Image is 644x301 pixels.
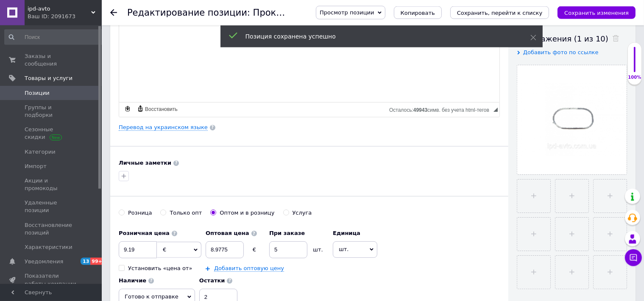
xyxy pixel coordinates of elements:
[163,246,166,253] span: €
[25,258,63,265] span: Уведомления
[333,229,377,237] label: Единица
[123,104,132,113] a: Сделать резервную копию сейчас
[25,163,47,170] span: Импорт
[170,209,202,217] div: Только опт
[119,277,146,284] b: Наличие
[119,230,170,236] b: Розничная цена
[25,177,78,192] span: Акции и промокоды
[28,13,102,20] div: Ваш ID: 2091673
[25,126,78,141] span: Сезонные скидки
[25,52,78,68] span: Заказы и сообщения
[320,9,374,16] span: Просмотр позиции
[144,106,178,113] span: Восстановить
[413,107,427,113] span: 49943
[81,258,90,265] span: 13
[450,6,549,19] button: Сохранить, перейти к списку
[25,104,78,119] span: Группы и подборки
[136,104,179,113] a: Восстановить
[333,241,377,257] span: шт.
[517,33,627,44] div: Изображения (1 из 10)
[523,49,599,55] span: Добавить фото по ссылке
[269,241,307,258] input: 0
[401,10,435,16] span: Копировать
[28,5,91,13] span: ipd-avto
[25,199,78,214] span: Удаленные позиции
[90,258,104,265] span: 99+
[564,10,629,16] i: Сохранить изменения
[4,30,105,45] input: Поиск
[389,105,493,113] div: Подсчет символов
[110,9,117,16] div: Вернуться назад
[307,246,329,254] div: шт.
[128,209,152,217] div: Розница
[25,221,78,237] span: Восстановление позиций
[628,75,641,80] div: 100%
[269,229,329,237] label: При заказе
[245,32,509,41] div: Позиция сохранена успешно
[293,209,312,217] div: Услуга
[25,148,56,156] span: Категории
[627,42,642,85] div: 100% Качество заполнения
[493,108,498,112] span: Перетащите для изменения размера
[25,75,72,82] span: Товары и услуги
[206,241,244,258] input: 0
[119,124,208,131] a: Перевод на украинском языке
[119,241,157,258] input: 0
[244,246,265,254] div: €
[25,243,72,251] span: Характеристики
[199,277,225,284] b: Остатки
[119,160,171,166] b: Личные заметки
[128,265,192,272] div: Установить «цена от»
[220,209,274,217] div: Оптом и в розницу
[558,6,636,19] button: Сохранить изменения
[25,89,50,97] span: Позиции
[457,10,543,16] i: Сохранить, перейти к списку
[625,249,642,266] button: Чат с покупателем
[25,272,78,287] span: Показатели работы компании
[214,265,284,272] a: Добавить оптовую цену
[206,230,249,236] b: Оптовая цена
[127,8,533,18] h1: Редактирование позиции: Прокладка под Вакуумный насос W Crafter/LT/T4 2.5 TDI -06
[394,6,442,19] button: Копировать
[125,293,178,300] span: Готово к отправке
